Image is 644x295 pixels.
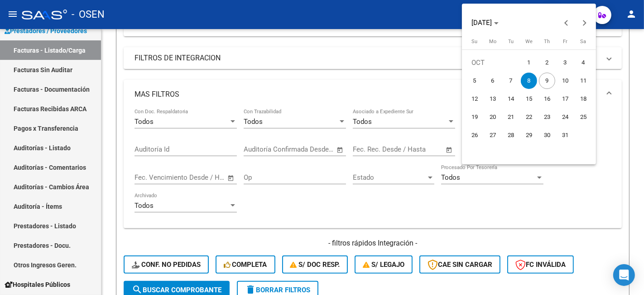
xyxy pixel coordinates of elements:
[520,126,538,144] button: October 29, 2025
[538,54,556,72] button: October 2, 2025
[466,108,484,126] button: October 19, 2025
[574,90,592,108] button: October 18, 2025
[525,39,533,44] span: We
[472,39,478,44] span: Su
[466,73,483,89] span: 5
[539,54,555,71] span: 2
[521,127,537,143] span: 29
[468,15,502,31] button: Choose month and year
[538,72,556,90] button: October 9, 2025
[556,90,574,108] button: October 17, 2025
[521,54,537,71] span: 1
[503,91,519,107] span: 14
[521,73,537,89] span: 8
[576,14,594,32] button: Next month
[466,90,484,108] button: October 12, 2025
[557,54,573,71] span: 3
[485,91,501,107] span: 13
[466,109,483,125] span: 19
[520,90,538,108] button: October 15, 2025
[466,72,484,90] button: October 5, 2025
[557,73,573,89] span: 10
[484,90,502,108] button: October 13, 2025
[556,126,574,144] button: October 31, 2025
[484,126,502,144] button: October 27, 2025
[503,127,519,143] span: 28
[502,72,520,90] button: October 7, 2025
[544,39,550,44] span: Th
[581,39,586,44] span: Sa
[502,126,520,144] button: October 28, 2025
[574,108,592,126] button: October 25, 2025
[556,108,574,126] button: October 24, 2025
[538,126,556,144] button: October 30, 2025
[563,39,567,44] span: Fr
[521,91,537,107] span: 15
[575,109,591,125] span: 25
[557,109,573,125] span: 24
[521,109,537,125] span: 22
[575,73,591,89] span: 11
[520,108,538,126] button: October 22, 2025
[575,91,591,107] span: 18
[484,72,502,90] button: October 6, 2025
[574,72,592,90] button: October 11, 2025
[520,72,538,90] button: October 8, 2025
[485,127,501,143] span: 27
[613,264,635,286] div: Open Intercom Messenger
[502,90,520,108] button: October 14, 2025
[539,109,555,125] span: 23
[557,127,573,143] span: 31
[485,109,501,125] span: 20
[503,73,519,89] span: 7
[471,19,492,27] span: [DATE]
[503,109,519,125] span: 21
[556,54,574,72] button: October 3, 2025
[539,127,555,143] span: 30
[556,72,574,90] button: October 10, 2025
[466,91,483,107] span: 12
[574,54,592,72] button: October 4, 2025
[520,54,538,72] button: October 1, 2025
[489,39,496,44] span: Mo
[485,73,501,89] span: 6
[538,108,556,126] button: October 23, 2025
[466,126,484,144] button: October 26, 2025
[557,91,573,107] span: 17
[484,108,502,126] button: October 20, 2025
[466,127,483,143] span: 26
[508,39,514,44] span: Tu
[557,14,576,32] button: Previous month
[466,54,520,72] td: OCT
[539,91,555,107] span: 16
[502,108,520,126] button: October 21, 2025
[538,90,556,108] button: October 16, 2025
[575,54,591,71] span: 4
[539,73,555,89] span: 9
